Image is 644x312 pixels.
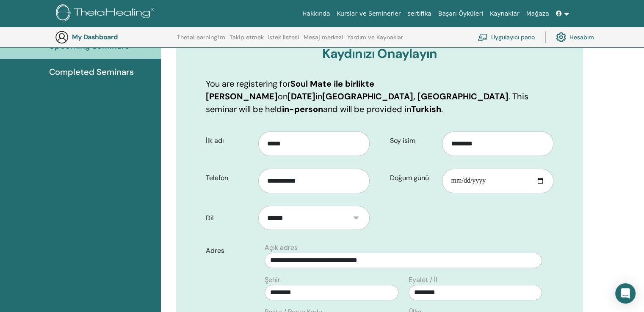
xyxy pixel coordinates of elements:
a: sertifika [404,6,434,22]
label: İlk adı [199,133,258,149]
a: Hesabım [556,28,594,47]
a: Hakkında [299,6,334,22]
label: Şehir [265,275,280,285]
label: Adres [199,243,260,259]
p: You are registering for on in . This seminar will be held and will be provided in . [206,77,553,115]
b: [DATE] [287,91,315,102]
label: Doğum günü [384,170,442,186]
b: in-person [282,104,323,115]
b: Turkish [411,104,441,115]
a: Kaynaklar [486,6,523,22]
label: Telefon [199,170,258,186]
span: Completed Seminars [49,66,134,78]
a: Uygulayıcı pano [478,28,535,47]
div: Open Intercom Messenger [615,283,636,304]
b: [GEOGRAPHIC_DATA], [GEOGRAPHIC_DATA] [322,91,509,102]
a: ThetaLearning'im [177,34,225,47]
label: Dil [199,210,258,226]
img: cog.svg [556,30,566,44]
img: generic-user-icon.jpg [55,30,69,44]
a: Mağaza [522,6,552,22]
a: Takip etmek [229,34,264,47]
img: logo.png [56,4,157,23]
a: Kurslar ve Seminerler [333,6,404,22]
label: Açık adres [265,243,298,253]
label: Eyalet / İl [409,275,437,285]
a: istek listesi [268,34,299,47]
img: chalkboard-teacher.svg [478,33,488,41]
a: Mesaj merkezi [304,34,343,47]
h3: My Dashboard [72,33,157,41]
a: Yardım ve Kaynaklar [347,34,403,47]
label: Soy isim [384,133,442,149]
b: Soul Mate ile birlikte [PERSON_NAME] [206,78,374,102]
h3: Kaydınızı Onaylayın [206,46,553,61]
a: Başarı Öyküleri [435,6,486,22]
